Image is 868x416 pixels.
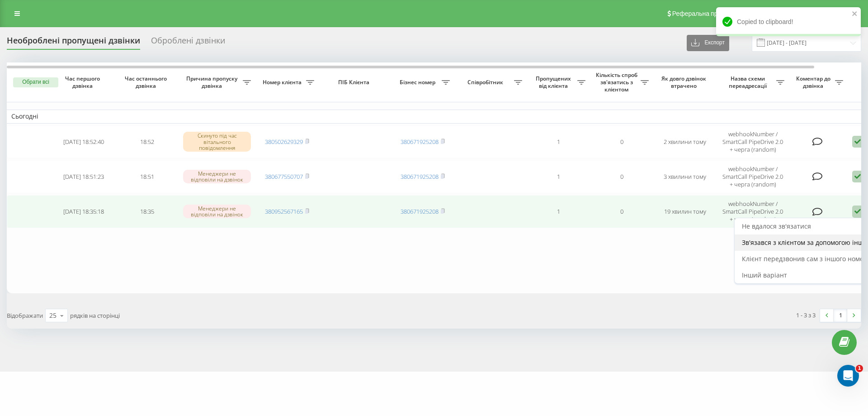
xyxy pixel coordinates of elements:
[742,271,787,279] span: Інший варіант
[594,72,641,93] span: Кількість спроб зв'язатись з клієнтом
[115,160,179,193] td: 18:51
[265,207,303,215] a: 380952567165
[401,172,439,181] a: 380671925208
[653,195,717,228] td: 19 хвилин тому
[717,195,789,228] td: webhookNumber / SmartCall PipeDrive 2.0 + черга (random)
[151,36,225,50] div: Оброблені дзвінки
[183,75,243,89] span: Причина пропуску дзвінка
[401,207,439,215] a: 380671925208
[52,160,115,193] td: [DATE] 18:51:23
[653,160,717,193] td: 3 хвилини тому
[52,195,115,228] td: [DATE] 18:35:18
[793,75,835,89] span: Коментар до дзвінка
[527,125,590,158] td: 1
[183,132,251,152] div: Скинуто під час вітального повідомлення
[852,10,858,19] button: close
[52,125,115,158] td: [DATE] 18:52:40
[70,311,120,320] span: рядків на сторінці
[7,311,43,320] span: Відображати
[59,75,108,89] span: Час першого дзвінка
[326,79,383,86] span: ПІБ Клієнта
[115,125,179,158] td: 18:52
[660,75,709,89] span: Як довго дзвінок втрачено
[265,172,303,181] a: 380677550707
[717,125,789,158] td: webhookNumber / SmartCall PipeDrive 2.0 + черга (random)
[183,205,251,218] div: Менеджери не відповіли на дзвінок
[834,309,847,322] a: 1
[396,79,442,86] span: Бізнес номер
[115,195,179,228] td: 18:35
[265,138,303,146] a: 380502629329
[837,365,859,387] iframe: Intercom live chat
[123,75,171,89] span: Час останнього дзвінка
[742,222,811,230] span: Не вдалося зв'язатися
[590,160,653,193] td: 0
[183,170,251,183] div: Менеджери не відповіли на дзвінок
[717,160,789,193] td: webhookNumber / SmartCall PipeDrive 2.0 + черга (random)
[260,79,306,86] span: Номер клієнта
[672,10,739,17] span: Реферальна програма
[590,125,653,158] td: 0
[856,365,863,372] span: 1
[796,311,816,320] div: 1 - 3 з 3
[527,160,590,193] td: 1
[687,35,729,51] button: Експорт
[459,79,514,86] span: Співробітник
[7,36,140,50] div: Необроблені пропущені дзвінки
[531,75,577,89] span: Пропущених від клієнта
[527,195,590,228] td: 1
[590,195,653,228] td: 0
[653,125,717,158] td: 2 хвилини тому
[49,311,57,320] div: 25
[13,77,58,87] button: Обрати всі
[721,75,776,89] span: Назва схеми переадресації
[401,138,439,146] a: 380671925208
[716,7,861,36] div: Copied to clipboard!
